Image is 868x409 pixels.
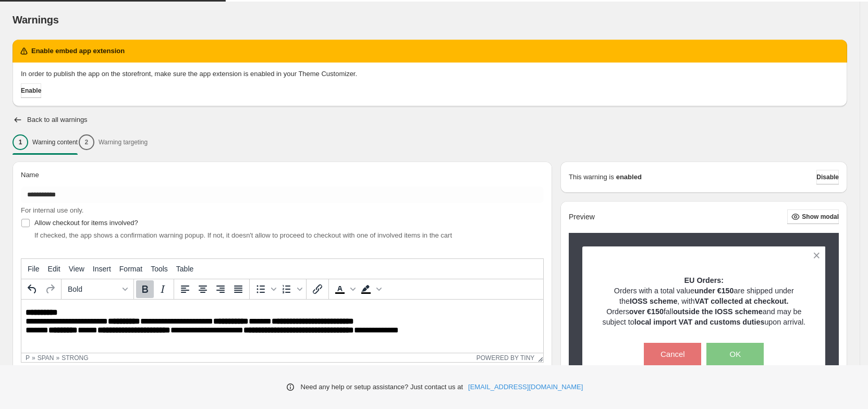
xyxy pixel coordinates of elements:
strong: enabled [616,172,642,182]
h2: Preview [569,213,595,221]
span: View [69,265,84,273]
div: Numbered list [278,280,304,298]
div: Background color [357,280,383,298]
div: strong [62,354,88,362]
span: File [28,265,40,273]
div: 1 [13,134,28,150]
span: Show modal [802,213,839,221]
strong: under €150 [694,287,734,295]
strong: EU Orders: [684,276,724,284]
span: Insert [93,265,111,273]
p: In order to publish the app on the storefront, make sure the app extension is enabled in your The... [21,69,839,79]
button: Show modal [787,209,839,224]
strong: VAT collected at checkout. [695,297,789,305]
button: Disable [816,170,839,184]
button: Italic [154,280,172,298]
button: Cancel [644,343,701,366]
span: Tools [151,265,168,273]
button: OK [706,343,764,366]
button: Justify [229,280,247,298]
div: Bullet list [252,280,278,298]
span: Bold [68,285,119,293]
button: 1Warning content [13,131,78,153]
h2: Back to all warnings [27,116,88,124]
div: » [32,354,35,362]
span: Enable [21,86,41,95]
strong: IOSS scheme [630,297,677,305]
a: [EMAIL_ADDRESS][DOMAIN_NAME] [468,382,583,392]
span: Allow checkout for items involved? [34,219,138,227]
button: Insert/edit link [309,280,326,298]
span: For internal use only. [21,206,83,214]
span: Orders fall and may be subject to upon arrival. [603,307,806,326]
p: This warning is [569,172,614,182]
strong: local import VAT and customs duties [634,318,765,326]
button: Align right [212,280,229,298]
strong: over €150 [629,307,664,316]
button: Bold [136,280,154,298]
strong: outside the IOSS scheme [673,307,763,316]
span: Format [119,265,142,273]
span: Orders with a total value are shipped under the , with [614,287,794,305]
span: Warnings [13,14,59,26]
div: p [26,354,30,362]
span: Disable [816,173,839,181]
span: Name [21,171,39,179]
button: Redo [41,280,59,298]
button: Enable [21,83,41,98]
div: span [38,354,54,362]
div: Text color [331,280,357,298]
button: Align center [194,280,212,298]
p: Warning content [32,138,78,146]
button: Undo [23,280,41,298]
div: Resize [534,353,543,362]
span: Edit [48,265,60,273]
button: Formats [64,280,131,298]
h2: Enable embed app extension [31,46,125,56]
div: » [56,354,60,362]
button: Align left [176,280,194,298]
iframe: Rich Text Area [21,300,543,353]
span: If checked, the app shows a confirmation warning popup. If not, it doesn't allow to proceed to ch... [34,231,452,239]
span: Table [176,265,193,273]
a: Powered by Tiny [476,354,535,362]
